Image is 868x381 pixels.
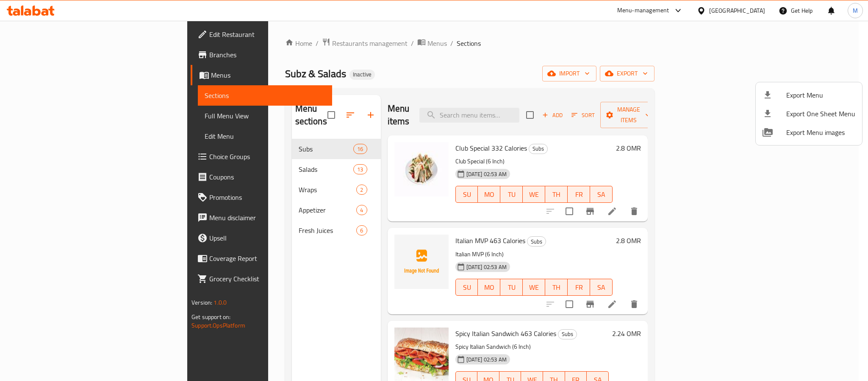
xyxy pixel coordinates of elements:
li: Export menu items [756,86,862,104]
span: Export Menu [786,90,855,100]
span: Export One Sheet Menu [786,109,855,119]
li: Export one sheet menu items [756,104,862,123]
li: Export Menu images [756,123,862,142]
span: Export Menu images [786,127,855,137]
